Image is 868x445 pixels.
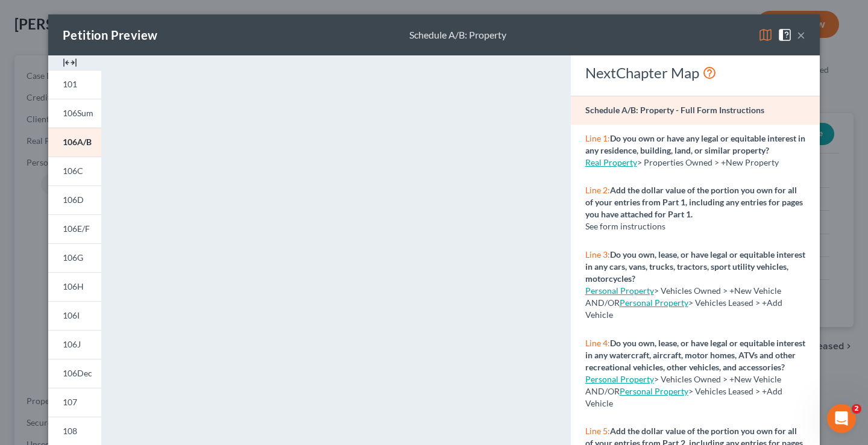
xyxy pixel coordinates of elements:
[620,297,688,308] a: Personal Property
[585,133,805,155] strong: Do you own or have any legal or equitable interest in any residence, building, land, or similar p...
[797,28,805,42] button: ×
[48,99,101,128] a: 106Sum
[63,55,77,70] img: expand-e0f6d898513216a626fdd78e52531dac95497ffd26381d4c15ee2fc46db09dca.svg
[63,137,92,147] span: 106A/B
[63,223,90,234] span: 106E/F
[778,28,792,42] img: help-close-5ba153eb36485ed6c1ea00a893f15db1cb9b99d6cae46e1a8edb6c62d00a1a76.svg
[585,338,805,372] strong: Do you own, lease, or have legal or equitable interest in any watercraft, aircraft, motor homes, ...
[585,249,610,260] span: Line 3:
[758,28,773,42] img: map-eea8200ae884c6f1103ae1953ef3d486a96c86aabb227e865a55264e3737af1f.svg
[48,272,101,301] a: 106H
[585,338,610,348] span: Line 4:
[63,26,157,43] div: Petition Preview
[585,285,781,308] span: > Vehicles Owned > +New Vehicle AND/OR
[585,297,782,320] span: > Vehicles Leased > +Add Vehicle
[585,185,610,195] span: Line 2:
[63,281,84,291] span: 106H
[48,301,101,330] a: 106I
[585,63,805,82] div: NextChapter Map
[63,339,81,349] span: 106J
[48,214,101,243] a: 106E/F
[585,374,654,384] a: Personal Property
[48,157,101,185] a: 106C
[63,252,83,263] span: 106G
[585,249,805,284] strong: Do you own, lease, or have legal or equitable interest in any cars, vans, trucks, tractors, sport...
[409,28,506,42] div: Schedule A/B: Property
[585,221,665,231] span: See form instructions
[48,70,101,99] a: 101
[585,386,782,408] span: > Vehicles Leased > +Add Vehicle
[585,374,781,396] span: > Vehicles Owned > +New Vehicle AND/OR
[63,397,77,407] span: 107
[63,108,93,118] span: 106Sum
[620,386,688,396] a: Personal Property
[48,359,101,388] a: 106Dec
[585,105,764,115] strong: Schedule A/B: Property - Full Form Instructions
[63,166,83,176] span: 106C
[63,310,80,320] span: 106I
[585,185,803,219] strong: Add the dollar value of the portion you own for all of your entries from Part 1, including any en...
[585,157,637,167] a: Real Property
[852,404,861,414] span: 2
[63,194,84,205] span: 106D
[827,404,856,433] iframe: Intercom live chat
[48,128,101,157] a: 106A/B
[48,388,101,417] a: 107
[585,285,654,296] a: Personal Property
[585,133,610,143] span: Line 1:
[48,185,101,214] a: 106D
[63,368,92,378] span: 106Dec
[637,157,779,167] span: > Properties Owned > +New Property
[63,79,77,89] span: 101
[63,426,77,436] span: 108
[585,426,610,436] span: Line 5:
[48,243,101,272] a: 106G
[48,330,101,359] a: 106J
